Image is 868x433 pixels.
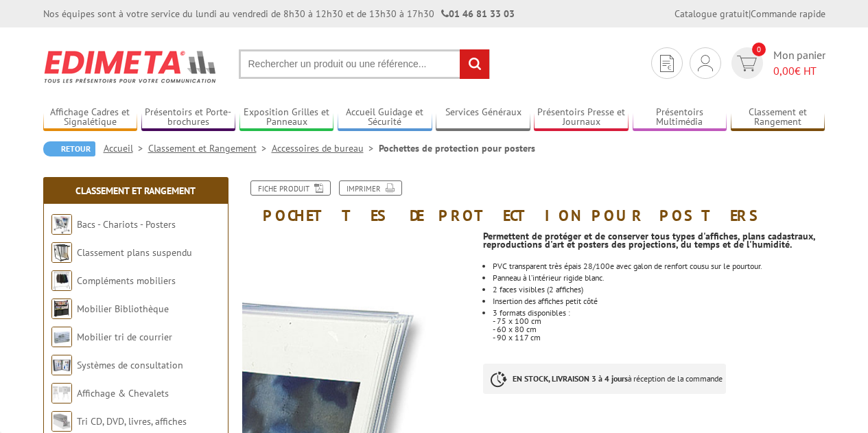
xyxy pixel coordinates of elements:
div: - 75 x 100 cm [493,317,825,325]
p: 2 faces visibles (2 affiches) [493,285,825,294]
a: Bacs - Chariots - Posters [77,218,176,231]
a: Tri CD, DVD, livres, affiches [77,415,187,428]
a: Accueil Guidage et Sécurité [338,106,432,129]
a: Classement et Rangement [75,185,196,197]
img: devis rapide [660,55,674,72]
a: Accessoires de bureau [272,142,379,154]
input: rechercher [460,49,489,79]
img: Edimeta [43,41,218,92]
img: Bacs - Chariots - Posters [51,214,72,235]
a: Services Généraux [436,106,530,129]
strong: Permettent de protéger et de conserver tous types d'affiches, plans cadastraux, reproductions d'a... [483,230,815,250]
img: devis rapide [737,56,757,71]
li: PVC transparent très épais 28/100e avec galon de renfort cousu sur le pourtour. [493,262,825,270]
li: Insertion des affiches petit côté [493,297,825,305]
a: Présentoirs Presse et Journaux [534,106,629,129]
img: Classement plans suspendu [51,242,72,263]
span: 0,00 [773,64,795,78]
a: Systèmes de consultation [77,359,183,371]
img: Mobilier Bibliothèque [51,299,72,319]
div: Nos équipes sont à votre service du lundi au vendredi de 8h30 à 12h30 et de 13h30 à 17h30 [43,7,515,21]
a: Classement et Rangement [148,142,272,154]
a: Exposition Grilles et Panneaux [239,106,334,129]
a: Fiche produit [250,180,331,196]
li: Panneau à l’intérieur rigide blanc. [493,274,825,282]
strong: 01 46 81 33 03 [441,8,515,20]
a: Commande rapide [751,8,825,20]
a: Imprimer [339,180,402,196]
a: Affichage & Chevalets [77,387,169,399]
a: Affichage Cadres et Signalétique [43,106,138,129]
div: - 90 x 117 cm [493,333,825,342]
a: Présentoirs Multimédia [633,106,727,129]
strong: EN STOCK, LIVRAISON 3 à 4 jours [513,373,628,384]
a: Compléments mobiliers [77,274,176,287]
span: € HT [773,63,825,79]
img: Mobilier tri de courrier [51,327,72,347]
img: Affichage & Chevalets [51,383,72,403]
a: Présentoirs et Porte-brochures [141,106,236,129]
a: Classement plans suspendu [77,246,192,259]
div: - 60 x 80 cm [493,325,825,333]
a: Mobilier Bibliothèque [77,303,169,315]
a: Mobilier tri de courrier [77,331,172,343]
div: 3 formats disponibles : [493,309,825,317]
img: Tri CD, DVD, livres, affiches [51,411,72,432]
img: devis rapide [698,55,713,71]
a: Classement et Rangement [731,106,825,129]
a: Retour [43,141,95,156]
a: devis rapide 0 Mon panier 0,00€ HT [728,47,825,79]
div: | [675,7,825,21]
img: Compléments mobiliers [51,270,72,291]
a: Catalogue gratuit [675,8,749,20]
img: Systèmes de consultation [51,355,72,375]
span: Mon panier [773,47,825,79]
a: Accueil [104,142,148,154]
p: à réception de la commande [483,364,726,394]
li: Pochettes de protection pour posters [379,141,535,155]
input: Rechercher un produit ou une référence... [239,49,490,79]
span: 0 [752,43,766,56]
